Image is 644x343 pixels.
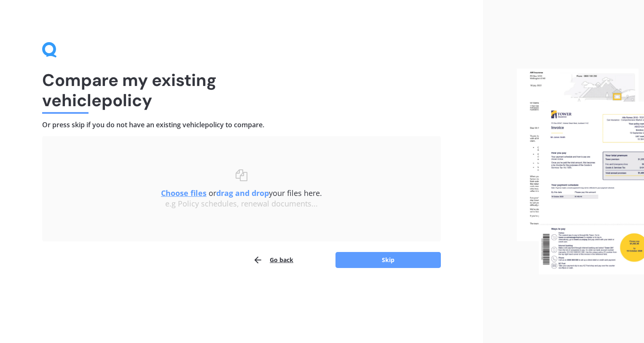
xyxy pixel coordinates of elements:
div: e.g Policy schedules, renewal documents... [59,199,424,209]
button: Go back [253,252,293,268]
span: or your files here. [161,188,322,198]
img: files.webp [517,69,644,274]
h4: Or press skip if you do not have an existing vehicle policy to compare. [42,121,441,129]
b: drag and drop [216,188,269,198]
u: Choose files [161,188,207,198]
button: Skip [335,252,441,268]
h1: Compare my existing vehicle policy [42,70,441,110]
